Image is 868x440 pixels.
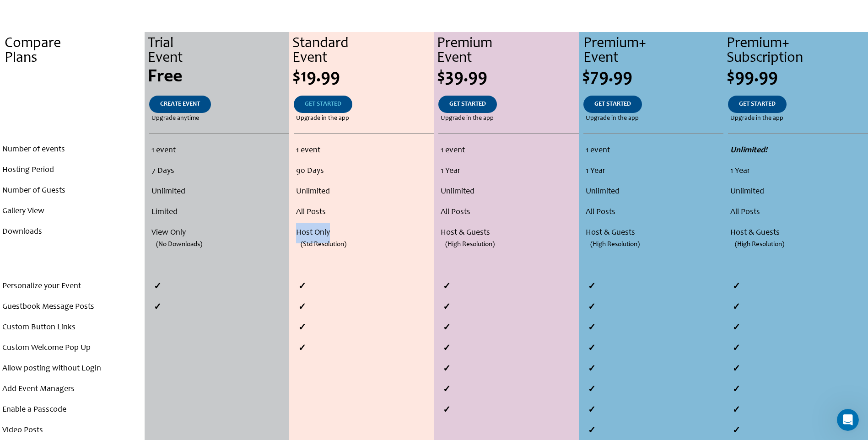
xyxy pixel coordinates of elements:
li: Gallery View [2,201,142,222]
span: Upgrade in the app [296,113,349,124]
span: GET STARTED [594,101,631,107]
div: Trial Event [148,37,289,66]
li: 1 Year [586,161,721,182]
li: 1 Year [730,161,866,182]
li: Unlimited [296,182,431,202]
div: $19.99 [292,68,434,86]
li: Hosting Period [2,160,142,181]
li: Limited [151,202,286,223]
li: 1 event [441,140,576,161]
li: Number of events [2,140,142,160]
div: Compare Plans [5,37,145,66]
li: All Posts [730,202,866,223]
li: Host & Guests [586,223,721,243]
a: . [60,96,84,113]
div: $99.99 [727,68,868,86]
li: Unlimited [441,182,576,202]
div: Premium Event [437,37,578,66]
span: (High Resolution) [735,234,784,255]
div: Standard Event [292,37,434,66]
span: (High Resolution) [445,234,495,255]
li: Host Only [296,223,431,243]
span: Upgrade in the app [586,113,639,124]
span: (Std Resolution) [301,234,346,255]
li: Enable a Passcode [2,400,142,420]
strong: Unlimited! [730,146,767,155]
li: 1 event [586,140,721,161]
div: Free [148,68,289,86]
li: Downloads [2,222,142,242]
li: Guestbook Message Posts [2,297,142,317]
span: Upgrade anytime [151,113,199,124]
span: . [71,101,73,107]
li: Number of Guests [2,181,142,201]
a: GET STARTED [583,96,642,113]
span: . [71,115,73,122]
li: Unlimited [151,182,286,202]
span: GET STARTED [305,101,341,107]
li: Allow posting without Login [2,359,142,379]
div: Premium+ Event [583,37,723,66]
div: Premium+ Subscription [727,37,868,66]
li: All Posts [586,202,721,223]
a: GET STARTED [728,96,787,113]
li: 90 Days [296,161,431,182]
span: CREATE EVENT [160,101,200,107]
iframe: Intercom live chat [837,409,859,431]
span: GET STARTED [449,101,486,107]
li: Unlimited [730,182,866,202]
li: All Posts [296,202,431,223]
div: $39.99 [437,68,578,86]
span: Upgrade in the app [730,113,783,124]
li: Unlimited [586,182,721,202]
li: 1 Year [441,161,576,182]
span: (High Resolution) [590,234,640,255]
li: Custom Button Links [2,317,142,338]
a: CREATE EVENT [149,96,211,113]
span: GET STARTED [739,101,776,107]
li: Host & Guests [441,223,576,243]
li: 1 event [151,140,286,161]
li: 1 event [296,140,431,161]
span: . [70,68,75,86]
li: 7 Days [151,161,286,182]
span: (No Downloads) [156,234,202,255]
a: GET STARTED [438,96,497,113]
li: Personalize your Event [2,276,142,297]
li: Add Event Managers [2,379,142,400]
a: GET STARTED [294,96,352,113]
div: $79.99 [582,68,723,86]
li: Custom Welcome Pop Up [2,338,142,359]
li: All Posts [441,202,576,223]
li: View Only [151,223,286,243]
span: Upgrade in the app [441,113,494,124]
li: Host & Guests [730,223,866,243]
